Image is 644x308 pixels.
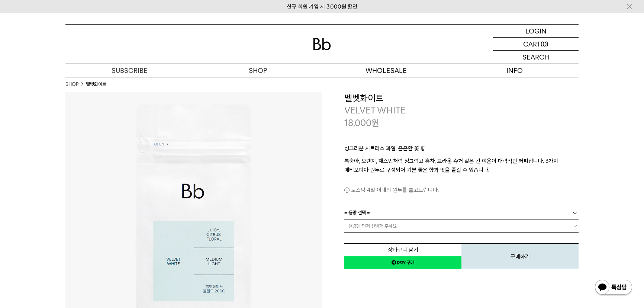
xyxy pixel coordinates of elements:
p: 싱그러운 시트러스 과일, 은은한 꽃 향 [344,144,579,157]
span: 원 [371,118,379,128]
a: 신규 회원 가입 시 3,000원 할인 [287,3,357,10]
p: 복숭아, 오렌지, 재스민처럼 싱그럽고 홍차, 브라운 슈거 같은 긴 여운이 매력적인 커피입니다. 3가지 에티오피아 원두로 구성되어 기분 좋은 향과 맛을 즐길 수 있습니다. [344,157,579,174]
a: 새창 [344,256,461,269]
li: 벨벳화이트 [86,81,106,88]
span: = 용량 선택 = [344,206,370,219]
a: CART (0) [493,38,579,51]
img: 카카오톡 채널 1:1 채팅 버튼 [594,279,633,297]
button: 장바구니 담기 [344,243,461,256]
img: 로고 [313,38,331,50]
button: 구매하기 [461,243,579,269]
p: VELVET WHITE [344,104,579,117]
a: SUBSCRIBE [65,64,194,77]
a: SHOP [194,64,322,77]
p: LOGIN [525,25,547,37]
p: 로스팅 4일 이내의 원두를 출고드립니다. [344,186,579,195]
p: WHOLESALE [322,64,450,77]
span: = 용량을 먼저 선택해 주세요 = [344,219,401,232]
a: LOGIN [493,25,579,38]
h3: 벨벳화이트 [344,92,579,105]
p: SEARCH [522,51,549,64]
a: SHOP [65,81,78,88]
p: (0) [541,38,548,50]
p: CART [523,38,541,50]
p: 18,000 [344,117,379,129]
p: INFO [450,64,579,77]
